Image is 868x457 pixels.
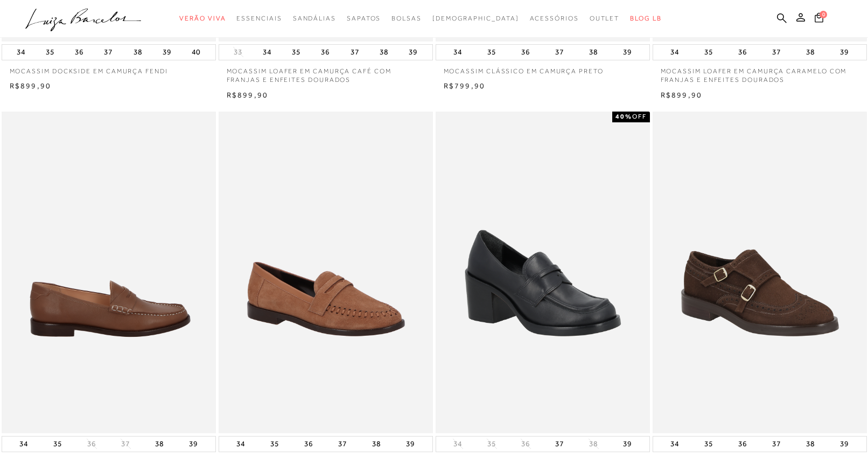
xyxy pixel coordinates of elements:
img: MOCASSIM PENNY LOAFER DE SALTO MÉDIO EM COURO PRETO [437,113,649,432]
button: 39 [186,437,201,452]
button: 40 [188,45,204,60]
button: 37 [552,45,567,60]
span: R$799,90 [444,81,486,90]
a: categoryNavScreenReaderText [347,9,381,29]
a: categoryNavScreenReaderText [179,9,226,29]
button: 33 [230,47,246,57]
button: 37 [769,45,784,60]
button: 38 [130,45,145,60]
span: OFF [632,113,647,120]
span: Verão Viva [179,15,226,22]
button: 37 [101,45,116,60]
button: 34 [450,439,465,449]
span: BLOG LB [630,15,661,22]
button: 37 [769,437,784,452]
span: Sapatos [347,15,381,22]
a: MOCASSIM DOCKSIDE EM CAMURÇA FENDI [2,60,216,76]
button: 34 [667,45,682,60]
a: categoryNavScreenReaderText [391,9,422,29]
span: Acessórios [530,15,579,22]
button: 36 [84,439,99,449]
span: R$899,90 [661,91,703,99]
button: 38 [369,437,384,452]
a: categoryNavScreenReaderText [530,9,579,29]
a: categoryNavScreenReaderText [236,9,282,29]
a: MOCASSIM PENNY LOAFER DE SALTO MÉDIO EM COURO PRETO MOCASSIM PENNY LOAFER DE SALTO MÉDIO EM COURO... [437,113,649,432]
button: 39 [403,437,418,452]
button: 0 [811,12,827,26]
a: noSubCategoriesText [432,9,519,29]
button: 35 [50,437,65,452]
img: MOCASSIM PENNY LOAFER EM CAMURÇA CARAMELO [220,113,432,432]
button: 35 [289,45,304,60]
button: 36 [318,45,333,60]
span: Outlet [590,15,620,22]
button: 38 [376,45,391,60]
img: MOCASSIM MONK STRAP EM COURO CAFÉ [654,113,866,432]
a: BLOG LB [630,9,661,29]
button: 35 [701,45,716,60]
button: 36 [735,437,750,452]
span: Essenciais [236,15,282,22]
a: MOCASSIM LOAFER EM CAMURÇA CAFÉ COM FRANJAS E ENFEITES DOURADOS [219,60,433,85]
button: 34 [450,45,465,60]
button: 38 [586,45,601,60]
button: 36 [72,45,87,60]
img: MOCASSIM CLÁSSICO EM COURO BEGE KHAKI [3,112,216,433]
button: 39 [837,437,852,452]
button: 35 [43,45,58,60]
a: MOCASSIM CLÁSSICO EM CAMURÇA PRETO [436,60,650,76]
button: 36 [301,437,316,452]
button: 34 [16,437,31,452]
span: R$899,90 [10,81,52,90]
strong: 40% [615,113,632,120]
button: 36 [518,439,533,449]
button: 39 [620,45,635,60]
span: [DEMOGRAPHIC_DATA] [432,15,519,22]
button: 37 [335,437,350,452]
button: 35 [484,45,499,60]
button: 39 [159,45,174,60]
a: MOCASSIM MONK STRAP EM COURO CAFÉ MOCASSIM MONK STRAP EM COURO CAFÉ [654,113,866,432]
button: 38 [586,439,601,449]
a: MOCASSIM PENNY LOAFER EM CAMURÇA CARAMELO MOCASSIM PENNY LOAFER EM CAMURÇA CARAMELO [220,113,432,432]
button: 35 [484,439,499,449]
button: 34 [667,437,682,452]
button: 39 [405,45,421,60]
button: 35 [701,437,716,452]
span: R$899,90 [227,91,269,99]
a: MOCASSIM LOAFER EM CAMURÇA CARAMELO COM FRANJAS E ENFEITES DOURADOS [653,60,867,85]
button: 36 [735,45,750,60]
button: 38 [803,437,818,452]
button: 39 [620,437,635,452]
button: 38 [152,437,167,452]
button: 38 [803,45,818,60]
button: 37 [552,437,567,452]
button: 34 [13,45,29,60]
button: 39 [837,45,852,60]
span: Sandálias [293,15,336,22]
button: 35 [267,437,282,452]
button: 37 [118,439,133,449]
button: 34 [260,45,275,60]
span: Bolsas [391,15,422,22]
button: 36 [518,45,533,60]
button: 34 [233,437,248,452]
a: categoryNavScreenReaderText [293,9,336,29]
a: categoryNavScreenReaderText [590,9,620,29]
span: 0 [820,11,827,18]
a: MOCASSIM CLÁSSICO EM COURO BEGE KHAKI [3,113,215,432]
button: 37 [347,45,362,60]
